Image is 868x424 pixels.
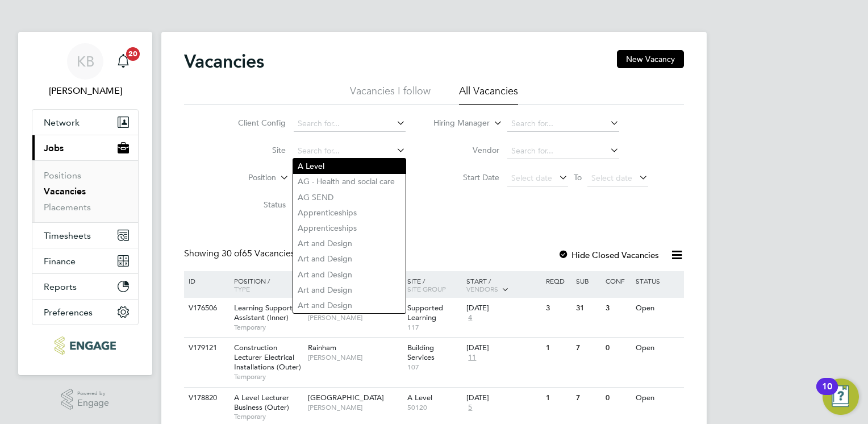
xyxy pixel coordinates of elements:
li: AG - Health and social care [293,174,406,189]
div: 31 [573,298,603,319]
span: Kerry Baker [32,84,139,98]
span: A Level Lecturer Business (Outer) [234,393,289,412]
div: 0 [603,388,632,409]
li: Art and Design [293,251,406,267]
li: Vacancies I follow [350,84,431,105]
div: V179121 [186,338,226,359]
span: 117 [407,323,461,332]
span: Engage [77,398,109,408]
h2: Vacancies [184,50,264,73]
button: Network [32,110,138,135]
div: 7 [573,338,603,359]
span: [PERSON_NAME] [308,313,402,322]
button: Finance [32,248,138,273]
button: Open Resource Center, 10 new notifications [823,379,859,415]
span: Reports [44,281,77,292]
div: 1 [543,338,573,359]
li: All Vacancies [459,84,518,105]
span: Type [234,284,250,293]
span: Rainham [308,343,336,352]
img: ncclondon-logo-retina.png [55,336,115,355]
span: 4 [466,313,474,323]
span: 30 of [222,248,242,259]
div: 1 [543,388,573,409]
span: Building Services [407,343,435,362]
div: Showing [184,248,297,260]
div: V178820 [186,388,226,409]
a: 20 [112,43,135,80]
button: Reports [32,274,138,299]
span: 65 Vacancies [222,248,295,259]
button: Jobs [32,135,138,160]
a: Vacancies [44,186,86,197]
a: KB[PERSON_NAME] [32,43,139,98]
label: Client Config [220,118,286,128]
span: 20 [126,47,140,61]
label: Position [211,172,276,184]
a: Go to home page [32,336,139,355]
li: Art and Design [293,282,406,298]
li: Art and Design [293,298,406,313]
label: Status [220,199,286,210]
div: ID [186,271,226,290]
span: [GEOGRAPHIC_DATA] [308,393,384,402]
span: KB [77,54,94,69]
li: Art and Design [293,267,406,282]
input: Search for... [294,143,406,159]
div: Start / [464,271,543,300]
div: 3 [543,298,573,319]
div: Reqd [543,271,573,290]
li: A Level [293,159,406,174]
span: Jobs [44,143,64,153]
span: Vendors [466,284,498,293]
div: 0 [603,338,632,359]
span: Select date [511,173,552,183]
div: Open [633,388,682,409]
input: Search for... [507,143,619,159]
span: Timesheets [44,230,91,241]
span: Temporary [234,412,302,421]
div: 3 [603,298,632,319]
span: [PERSON_NAME] [308,403,402,412]
span: 5 [466,403,474,413]
label: Hide Closed Vacancies [558,250,659,260]
span: To [570,170,585,185]
li: Art and Design [293,236,406,251]
div: Jobs [32,160,138,222]
span: Temporary [234,372,302,381]
div: Open [633,338,682,359]
span: Site Group [407,284,446,293]
div: Position / [226,271,305,298]
input: Search for... [507,116,619,132]
nav: Main navigation [18,32,152,375]
div: Open [633,298,682,319]
span: Learning Support Assistant (Inner) [234,303,293,322]
span: Temporary [234,323,302,332]
span: Finance [44,256,76,267]
input: Search for... [294,116,406,132]
span: 107 [407,363,461,372]
button: Timesheets [32,223,138,248]
a: Powered byEngage [61,389,110,410]
span: Preferences [44,307,93,318]
div: [DATE] [466,304,540,313]
span: Powered by [77,389,109,398]
span: 50120 [407,403,461,412]
span: Network [44,117,80,128]
div: Sub [573,271,603,290]
label: Site [220,145,286,155]
div: Status [633,271,682,290]
a: Positions [44,170,81,181]
button: Preferences [32,300,138,325]
li: Apprenticeships [293,221,406,236]
div: Conf [603,271,632,290]
div: Site / [404,271,464,298]
span: 11 [466,353,478,363]
span: Construction Lecturer Electrical Installations (Outer) [234,343,301,372]
div: [DATE] [466,393,540,403]
div: 7 [573,388,603,409]
span: [PERSON_NAME] [308,353,402,362]
a: Placements [44,202,91,213]
span: Select date [591,173,632,183]
li: Apprenticeships [293,205,406,221]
